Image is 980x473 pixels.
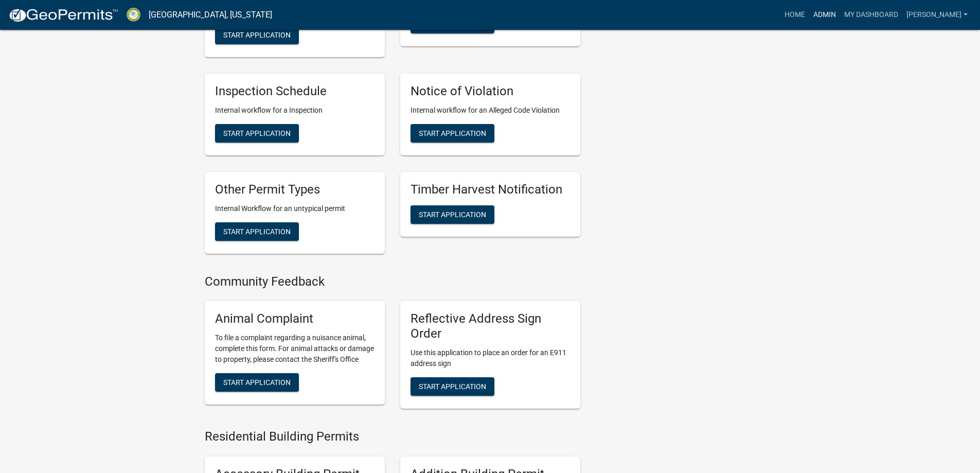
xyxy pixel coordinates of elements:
[205,274,580,289] h4: Community Feedback
[419,210,486,218] span: Start Application
[205,429,580,444] h4: Residential Building Permits
[223,129,291,137] span: Start Application
[223,227,291,235] span: Start Application
[223,378,291,387] span: Start Application
[809,5,840,25] a: Admin
[215,105,375,116] p: Internal workflow for a Inspection
[419,129,486,137] span: Start Application
[411,347,570,369] p: Use this application to place an order for an E911 address sign
[215,332,375,365] p: To file a complaint regarding a nuisance animal, complete this form. For animal attacks or damage...
[149,6,272,24] a: [GEOGRAPHIC_DATA], [US_STATE]
[411,124,494,143] button: Start Application
[215,222,299,241] button: Start Application
[215,84,375,99] h5: Inspection Schedule
[411,84,570,99] h5: Notice of Violation
[215,124,299,143] button: Start Application
[411,182,570,197] h5: Timber Harvest Notification
[411,205,494,224] button: Start Application
[215,373,299,392] button: Start Application
[215,311,375,326] h5: Animal Complaint
[127,8,140,22] img: Crawford County, Georgia
[902,5,972,25] a: [PERSON_NAME]
[215,182,375,197] h5: Other Permit Types
[840,5,902,25] a: My Dashboard
[411,105,570,116] p: Internal workflow for an Alleged Code Violation
[215,26,299,44] button: Start Application
[419,382,486,391] span: Start Application
[411,311,570,341] h5: Reflective Address Sign Order
[780,5,809,25] a: Home
[215,203,375,214] p: Internal Workflow for an untypical permit
[411,377,494,396] button: Start Application
[223,31,291,39] span: Start Application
